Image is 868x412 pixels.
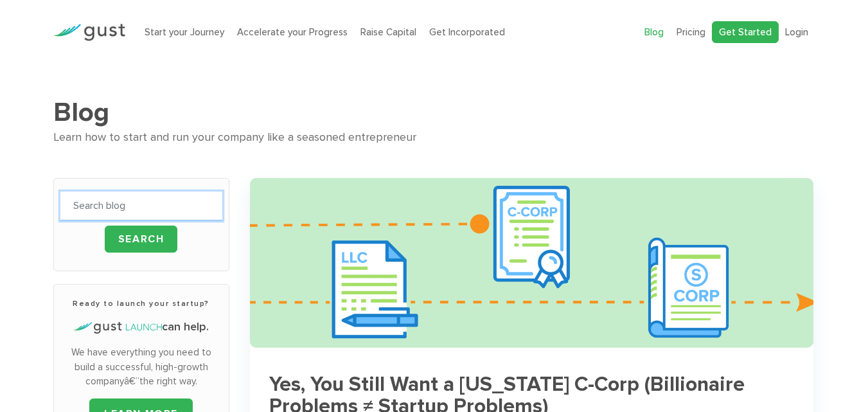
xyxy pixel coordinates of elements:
h1: Blog [53,96,815,129]
input: Search [105,226,178,253]
div: Learn how to start and run your company like a seasoned entrepreneur [53,129,815,147]
a: Get Incorporated [429,26,505,38]
a: Login [785,26,808,38]
p: We have everything you need to build a successful, high-growth companyâ€”the right way. [60,345,222,389]
a: Start your Journey [145,26,224,38]
h3: Ready to launch your startup? [60,298,222,309]
img: Gust Logo [53,24,125,41]
a: Raise Capital [360,26,416,38]
a: Pricing [677,26,705,38]
a: Get Started [712,21,779,44]
a: Blog [644,26,664,38]
a: Accelerate your Progress [237,26,348,38]
h4: can help. [60,319,222,336]
input: Search blog [60,192,222,220]
img: S Corporation Llc Startup Tax Savings Hero 745a637daab6798955651138ffe46d682c36e4ed50c581f4efd756... [250,178,814,347]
